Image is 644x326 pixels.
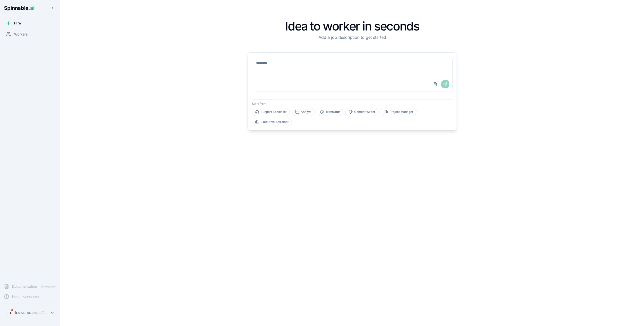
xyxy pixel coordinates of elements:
span: Hire [14,21,21,26]
button: Translator [317,108,343,116]
span: Spinnable [4,5,34,11]
span: H [9,311,11,315]
h1: Idea to worker in seconds [248,20,457,32]
button: Executive Assistant [252,118,292,126]
p: Add a job description to get started [248,34,457,40]
button: H[EMAIL_ADDRESS][DOMAIN_NAME] [4,308,56,318]
button: Support Specialist [252,108,290,116]
button: Project Manager [381,108,417,116]
span: Coming Soon [39,284,58,289]
p: [EMAIL_ADDRESS][DOMAIN_NAME] [15,311,48,315]
p: Start from: [252,102,453,106]
button: Content Writer [345,108,379,116]
span: Workers [14,32,28,37]
span: Coming Soon [22,294,41,299]
button: Analyst [292,108,315,116]
span: Help [12,294,20,299]
span: .ai [28,5,34,11]
span: Documentation [12,284,37,289]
